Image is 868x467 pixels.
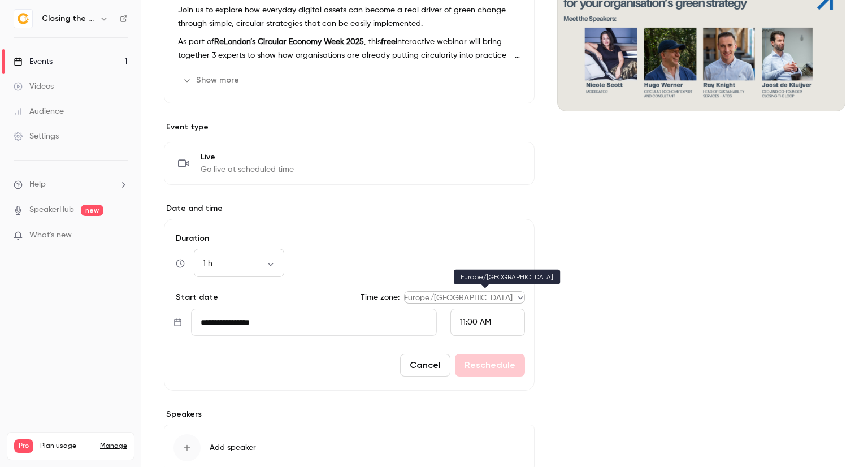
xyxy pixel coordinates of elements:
div: Settings [14,131,59,142]
a: SpeakerHub [29,204,74,216]
label: Duration [173,233,525,244]
label: Date and time [164,203,535,214]
div: Audience [14,106,64,117]
span: Go live at scheduled time [201,164,294,175]
span: Plan usage [40,442,93,451]
h6: Closing the Loop [42,13,95,24]
div: Videos [14,81,54,92]
label: Speakers [164,409,535,420]
button: Show more [178,71,246,89]
button: Cancel [400,354,450,377]
div: Europe/[GEOGRAPHIC_DATA] [404,292,525,304]
strong: free [381,38,396,46]
iframe: Noticeable Trigger [114,231,128,241]
li: help-dropdown-opener [14,179,128,191]
strong: ReLondon’s Circular Economy Week 2025 [214,38,364,46]
span: new [81,205,103,216]
span: Add speaker [210,442,256,453]
p: Join us to explore how everyday digital assets can become a real driver of green change — through... [178,3,520,31]
div: From [450,309,525,336]
span: Help [29,179,46,191]
div: Events [14,56,53,67]
span: What's new [29,230,72,241]
p: Event type [164,122,535,133]
p: As part of , this interactive webinar will bring together 3 experts to show how organisations are... [178,35,520,62]
a: Manage [100,442,127,451]
span: Live [201,152,294,163]
label: Time zone: [361,292,400,303]
span: Pro [14,439,33,453]
span: 11:00 AM [460,318,491,326]
div: 1 h [194,258,284,269]
p: Start date [173,292,218,303]
img: Closing the Loop [14,10,32,28]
